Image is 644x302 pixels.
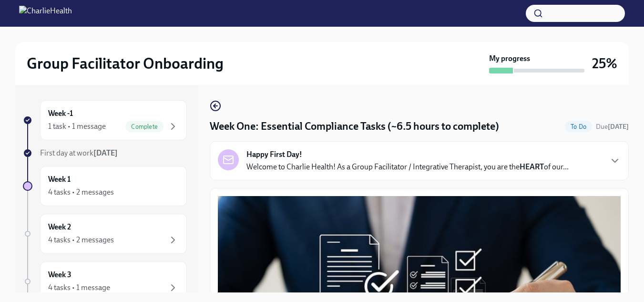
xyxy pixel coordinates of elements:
a: First day at work[DATE] [23,148,187,158]
span: Complete [125,123,164,130]
img: CharlieHealth [19,6,72,21]
h6: Week -1 [48,108,73,119]
a: Week 14 tasks • 2 messages [23,166,187,206]
h6: Week 1 [48,174,71,185]
div: 4 tasks • 1 message [48,282,110,293]
strong: My progress [489,53,530,64]
strong: Happy First Day! [246,149,302,160]
span: First day at work [40,148,118,157]
a: Week -11 task • 1 messageComplete [23,100,187,140]
span: To Do [565,123,592,130]
strong: [DATE] [608,123,629,131]
span: Due [596,123,629,131]
h4: Week One: Essential Compliance Tasks (~6.5 hours to complete) [210,119,499,134]
h6: Week 3 [48,270,72,280]
div: 1 task • 1 message [48,121,106,132]
a: Week 24 tasks • 2 messages [23,214,187,254]
h6: Week 2 [48,222,71,232]
div: 4 tasks • 2 messages [48,187,114,198]
h2: Group Facilitator Onboarding [27,54,224,73]
span: September 15th, 2025 10:00 [596,122,629,131]
h3: 25% [592,55,617,72]
a: Week 34 tasks • 1 message [23,261,187,302]
strong: [DATE] [93,148,118,157]
strong: HEART [520,162,544,171]
p: Welcome to Charlie Health! As a Group Facilitator / Integrative Therapist, you are the of our... [246,162,569,172]
div: 4 tasks • 2 messages [48,235,114,245]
